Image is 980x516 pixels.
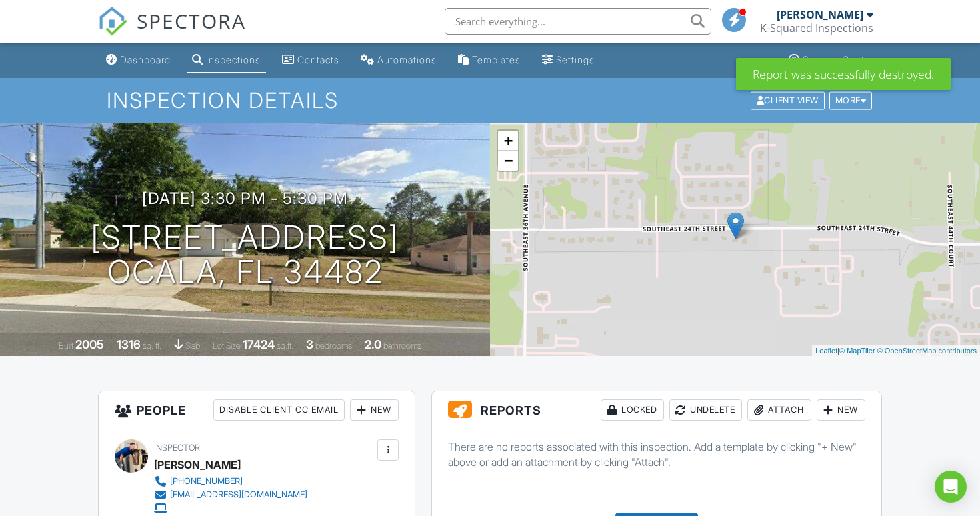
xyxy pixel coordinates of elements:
[749,95,828,105] a: Client View
[143,341,161,351] span: sq. ft.
[448,439,865,469] p: There are no reports associated with this inspection. Add a template by clicking "+ New" above or...
[297,54,339,65] div: Contacts
[170,476,243,487] div: [PHONE_NUMBER]
[365,337,381,351] div: 2.0
[877,347,977,355] a: © OpenStreetMap contributors
[350,399,399,421] div: New
[747,399,811,421] div: Attach
[777,8,863,21] div: [PERSON_NAME]
[669,399,742,421] div: Undelete
[315,341,352,351] span: bedrooms
[91,220,399,291] h1: [STREET_ADDRESS] Ocala, FL 34482
[736,58,951,90] div: Report was successfully destroyed.
[355,48,442,73] a: Automations (Basic)
[453,48,526,73] a: Templates
[213,341,241,351] span: Lot Size
[185,341,200,351] span: slab
[817,399,865,421] div: New
[142,189,348,207] h3: [DATE] 3:30 pm - 5:30 pm
[472,54,521,65] div: Templates
[277,341,293,351] span: sq.ft.
[383,341,421,351] span: bathrooms
[99,391,415,429] h3: People
[213,399,345,421] div: Disable Client CC Email
[839,347,875,355] a: © MapTiler
[377,54,437,65] div: Automations
[107,89,873,112] h1: Inspection Details
[154,443,200,453] span: Inspector
[154,455,241,475] div: [PERSON_NAME]
[751,91,825,109] div: Client View
[445,8,711,35] input: Search everything...
[206,54,261,65] div: Inspections
[432,391,881,429] h3: Reports
[98,18,246,46] a: SPECTORA
[137,7,246,35] span: SPECTORA
[760,21,873,35] div: K-Squared Inspections
[601,399,664,421] div: Locked
[101,48,176,73] a: Dashboard
[498,131,518,151] a: Zoom in
[935,471,967,503] div: Open Intercom Messenger
[120,54,171,65] div: Dashboard
[498,151,518,171] a: Zoom out
[537,48,600,73] a: Settings
[75,337,104,351] div: 2005
[306,337,313,351] div: 3
[154,475,307,488] a: [PHONE_NUMBER]
[98,7,127,36] img: The Best Home Inspection Software - Spectora
[812,345,980,357] div: |
[783,48,879,73] a: Support Center
[59,341,73,351] span: Built
[187,48,266,73] a: Inspections
[117,337,141,351] div: 1316
[556,54,595,65] div: Settings
[815,347,837,355] a: Leaflet
[829,91,873,109] div: More
[277,48,345,73] a: Contacts
[170,489,307,500] div: [EMAIL_ADDRESS][DOMAIN_NAME]
[243,337,275,351] div: 17424
[154,488,307,501] a: [EMAIL_ADDRESS][DOMAIN_NAME]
